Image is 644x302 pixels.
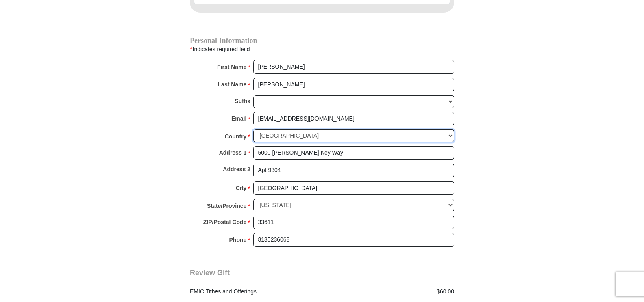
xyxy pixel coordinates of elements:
strong: First Name [217,61,246,73]
strong: City [236,182,246,194]
div: Indicates required field [190,44,454,54]
strong: Country [225,131,247,142]
div: EMIC Tithes and Offerings [186,287,322,296]
strong: Phone [229,234,247,246]
strong: ZIP/Postal Code [203,216,247,228]
strong: Address 1 [219,147,247,158]
strong: Suffix [235,95,250,107]
strong: State/Province [207,200,246,211]
strong: Address 2 [223,164,250,175]
div: $60.00 [322,287,459,296]
strong: Email [231,113,246,124]
h4: Personal Information [190,37,454,44]
span: Review Gift [190,269,230,277]
strong: Last Name [218,79,247,90]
